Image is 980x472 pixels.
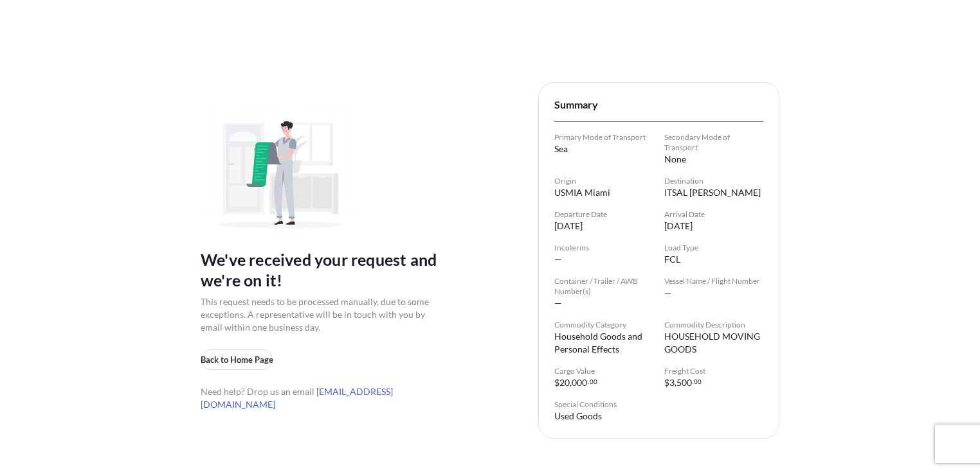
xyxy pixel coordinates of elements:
span: Load Type [664,243,764,253]
span: Arrival Date [664,209,764,220]
a: Back to Home Page [201,349,442,370]
span: , [570,378,572,387]
span: Need help? Drop us an email [201,385,442,411]
span: Departure Date [554,209,654,220]
span: Used Goods [554,410,602,423]
span: None [664,153,686,166]
span: Incoterms [554,243,654,253]
span: , [675,378,676,387]
span: Special Conditions [554,399,654,410]
span: Summary [554,98,763,111]
span: Container / Trailer / AWB Number(s) [554,276,654,297]
span: — [664,286,672,299]
span: $ [554,378,559,387]
span: Origin [554,176,654,186]
span: ITSAL [PERSON_NAME] [664,186,761,199]
span: Commodity Category [554,320,654,330]
span: Vessel Name / Flight Number [664,276,764,286]
span: 00 [590,380,597,384]
span: Primary Mode of Transport [554,132,654,143]
span: 3 [669,378,675,387]
span: — [554,297,562,310]
span: FCL [664,253,680,266]
span: . [588,380,589,384]
span: Destination [664,176,764,186]
span: We've received your request and we're on it! [201,249,442,290]
span: This request needs to be processed manually, due to some exceptions. A representative will be in ... [201,295,442,334]
span: 00 [694,380,702,384]
span: sea [554,143,568,155]
span: $ [664,378,669,387]
span: 000 [572,378,587,387]
span: Household Goods and Personal Effects [554,330,654,356]
span: Secondary Mode of Transport [664,132,764,153]
span: . [692,380,693,384]
p: Back to Home Page [201,353,273,366]
span: HOUSEHOLD MOVING GOODS [664,330,764,356]
span: USMIA Miami [554,186,610,199]
span: Freight Cost [664,366,764,376]
span: Cargo Value [554,366,654,376]
button: Back to Home Page [201,349,273,370]
span: Commodity Description [664,320,764,330]
span: — [554,253,562,266]
span: [DATE] [554,220,583,232]
span: 20 [559,378,570,387]
span: 500 [676,378,692,387]
span: [DATE] [664,220,693,232]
